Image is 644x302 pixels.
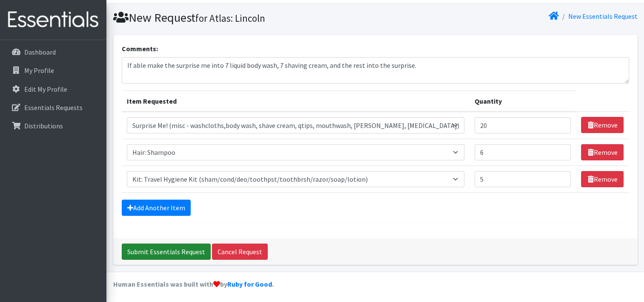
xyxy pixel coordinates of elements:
[581,171,624,187] a: Remove
[24,122,63,130] p: Distributions
[3,99,103,116] a: Essentials Requests
[122,90,469,112] th: Item Requested
[3,6,103,34] img: HumanEssentials
[122,200,191,216] a: Add Another Item
[227,280,272,288] a: Ruby for Good
[3,62,103,79] a: My Profile
[581,144,624,160] a: Remove
[581,117,624,133] a: Remove
[3,44,103,61] a: Dashboard
[24,48,56,56] p: Dashboard
[24,103,83,112] p: Essentials Requests
[3,81,103,98] a: Edit My Profile
[469,90,576,112] th: Quantity
[24,85,67,93] p: Edit My Profile
[212,244,268,260] a: Cancel Request
[195,12,265,24] small: for Atlas: Lincoln
[113,280,274,288] strong: Human Essentials was built with by .
[3,117,103,134] a: Distributions
[568,12,638,20] a: New Essentials Request
[122,244,211,260] input: Submit Essentials Request
[24,66,54,75] p: My Profile
[113,10,372,25] h1: New Request
[122,44,158,54] label: Comments:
